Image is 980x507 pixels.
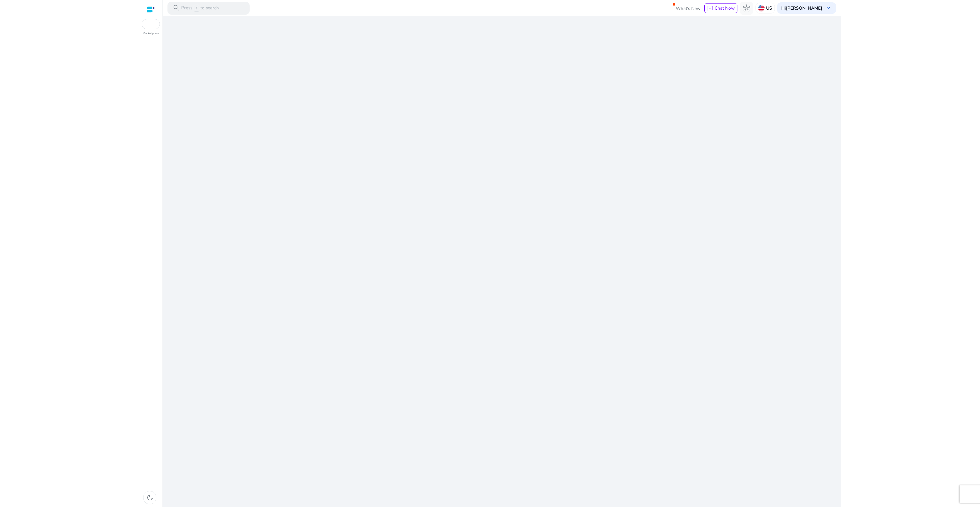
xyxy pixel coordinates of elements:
[781,6,822,10] p: Hi
[146,494,154,501] span: dark_mode
[172,4,180,12] span: search
[758,5,765,11] img: us.svg
[825,4,832,12] span: keyboard_arrow_down
[181,5,219,12] p: Press to search
[740,2,753,15] button: hub
[715,5,735,11] span: Chat Now
[786,5,822,11] b: [PERSON_NAME]
[766,3,772,13] p: US
[743,4,750,12] span: hub
[676,3,701,13] span: What's New
[707,5,713,12] span: chat
[143,31,159,36] p: Marketplace
[704,3,737,13] button: chatChat Now
[194,5,199,12] span: /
